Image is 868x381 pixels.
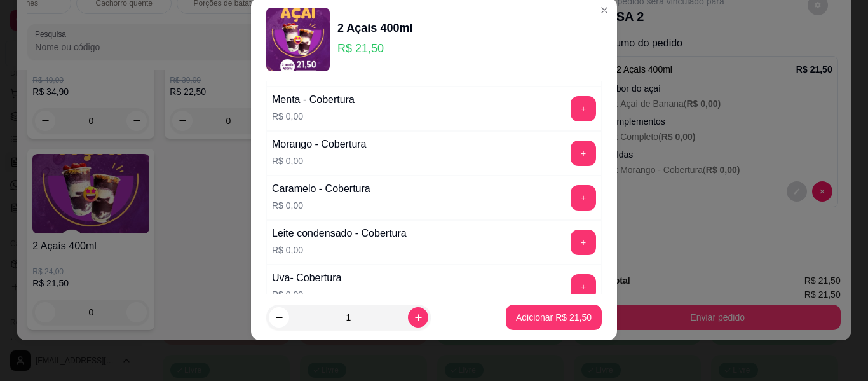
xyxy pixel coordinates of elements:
[571,141,596,166] button: add
[337,39,412,57] p: R$ 21,50
[516,311,592,324] p: Adicionar R$ 21,50
[272,226,407,241] div: Leite condensado - Cobertura
[272,244,407,256] p: R$ 0,00
[571,96,596,121] button: add
[266,8,330,71] img: product-image
[272,288,341,301] p: R$ 0,00
[272,110,355,123] p: R$ 0,00
[571,274,596,300] button: add
[269,307,289,328] button: decrease-product-quantity
[571,185,596,211] button: add
[272,270,341,286] div: Uva- Cobertura
[272,92,355,107] div: Menta - Cobertura
[272,155,367,167] p: R$ 0,00
[408,307,428,328] button: increase-product-quantity
[272,137,367,152] div: Morango - Cobertura
[272,181,370,197] div: Caramelo - Cobertura
[571,230,596,255] button: add
[506,305,602,330] button: Adicionar R$ 21,50
[337,19,412,37] div: 2 Açaís 400ml
[272,199,370,212] p: R$ 0,00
